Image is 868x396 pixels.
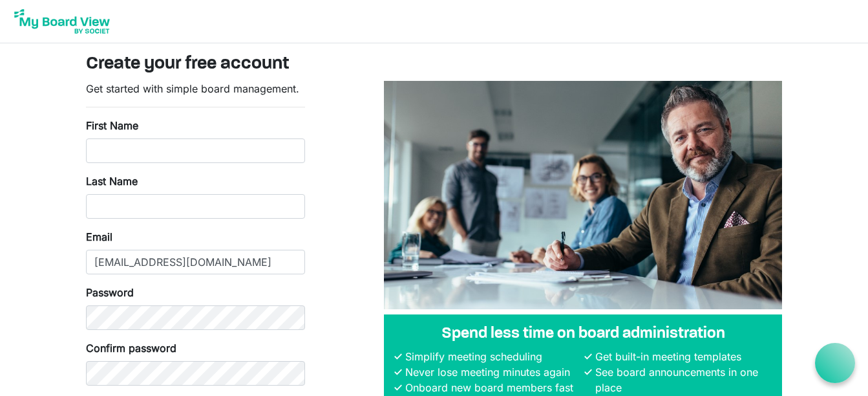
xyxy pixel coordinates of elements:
[86,118,138,133] label: First Name
[86,285,134,300] label: Password
[10,5,114,38] img: My Board View Logo
[402,349,582,364] li: Simplify meeting scheduling
[86,229,112,245] label: Email
[86,82,299,95] span: Get started with simple board management.
[402,380,582,395] li: Onboard new board members fast
[86,54,783,76] h3: Create your free account
[394,325,772,344] h4: Spend less time on board administration
[402,364,582,380] li: Never lose meeting minutes again
[384,81,782,309] img: A photograph of board members sitting at a table
[86,173,138,189] label: Last Name
[592,364,772,395] li: See board announcements in one place
[86,340,176,356] label: Confirm password
[592,349,772,364] li: Get built-in meeting templates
